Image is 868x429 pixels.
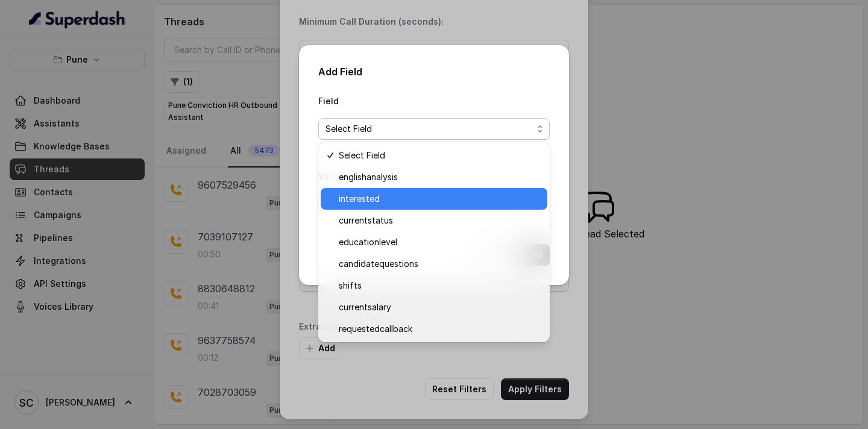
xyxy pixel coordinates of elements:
div: Select Field [318,142,550,342]
span: Select Field [325,122,533,136]
span: currentstatus [339,213,540,228]
span: Select Field [339,148,540,163]
span: educationlevel [339,235,540,249]
span: candidatequestions [339,257,540,271]
span: englishanalysis [339,170,540,184]
span: interested [339,192,540,206]
button: Select Field [318,118,550,140]
span: requestedcallback [339,322,540,336]
span: shifts [339,278,540,293]
span: currentsalary [339,300,540,315]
